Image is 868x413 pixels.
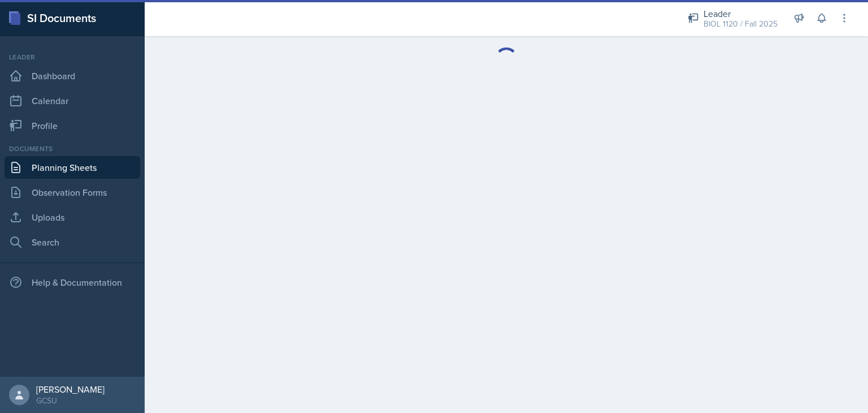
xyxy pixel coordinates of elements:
[5,156,140,179] a: Planning Sheets
[5,231,140,253] a: Search
[5,206,140,229] a: Uploads
[5,144,140,154] div: Documents
[5,271,140,294] div: Help & Documentation
[36,395,105,406] div: GCSU
[5,89,140,112] a: Calendar
[36,384,105,395] div: [PERSON_NAME]
[5,52,140,62] div: Leader
[5,114,140,137] a: Profile
[5,181,140,204] a: Observation Forms
[704,7,778,20] div: Leader
[704,18,778,30] div: BIOL 1120 / Fall 2025
[5,64,140,87] a: Dashboard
